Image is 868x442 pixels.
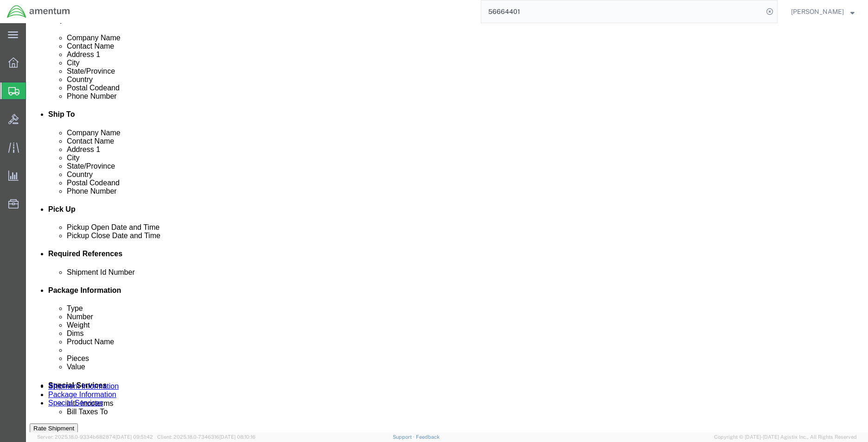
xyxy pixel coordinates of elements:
input: Search for shipment number, reference number [481,0,763,23]
span: [DATE] 09:51:42 [115,434,153,440]
a: Feedback [416,434,440,440]
span: [DATE] 08:10:16 [219,434,255,440]
img: logo [6,5,70,19]
button: [PERSON_NAME] [791,6,855,17]
a: Support [393,434,416,440]
span: Copyright © [DATE]-[DATE] Agistix Inc., All Rights Reserved [714,433,857,441]
iframe: FS Legacy Container [26,23,868,432]
span: Server: 2025.18.0-9334b682874 [37,434,153,440]
span: Client: 2025.18.0-7346316 [157,434,255,440]
span: Rigoberto Magallan [791,6,844,17]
